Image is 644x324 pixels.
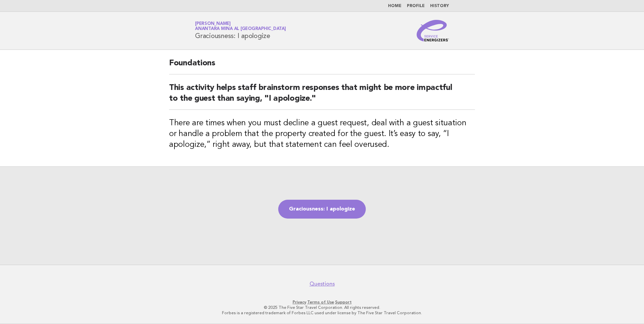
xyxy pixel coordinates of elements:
h2: This activity helps staff brainstorm responses that might be more impactful to the guest than say... [169,83,475,110]
a: Terms of Use [307,300,334,304]
a: Home [388,4,401,8]
p: · · [116,299,528,305]
p: Forbes is a registered trademark of Forbes LLC used under license by The Five Star Travel Corpora... [116,310,528,316]
h3: There are times when you must decline a guest request, deal with a guest situation or handle a pr... [169,118,475,150]
a: Support [335,300,352,304]
a: [PERSON_NAME]Anantara Mina al [GEOGRAPHIC_DATA] [195,22,286,31]
a: Profile [407,4,425,8]
img: Service Energizers [417,20,449,41]
a: History [430,4,449,8]
a: Graciousness: I apologize [278,200,366,219]
h1: Graciousness: I apologize [195,22,286,39]
p: © 2025 The Five Star Travel Corporation. All rights reserved. [116,305,528,310]
a: Questions [310,281,335,287]
a: Privacy [293,300,306,304]
h2: Foundations [169,58,475,74]
span: Anantara Mina al [GEOGRAPHIC_DATA] [195,27,286,31]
